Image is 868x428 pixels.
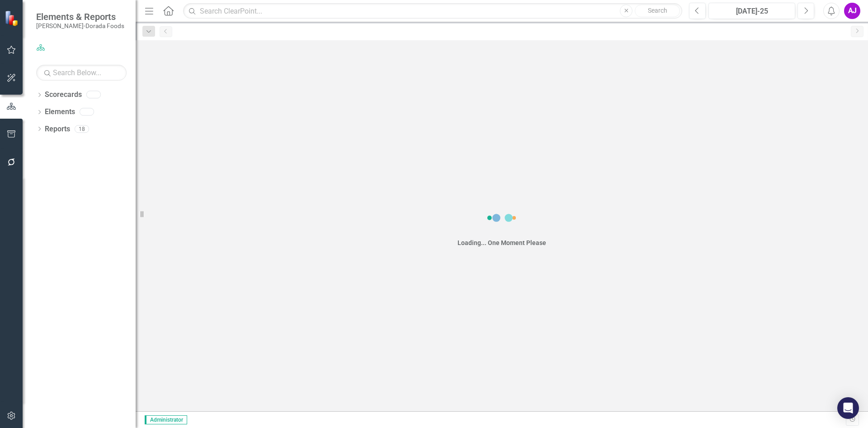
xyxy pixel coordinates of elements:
div: 18 [75,125,89,133]
button: [DATE]-25 [708,3,795,19]
a: Reports [45,124,70,135]
a: Elements [45,107,75,117]
div: Open Intercom Messenger [837,397,859,419]
a: Scorecards [45,90,82,100]
div: Loading... One Moment Please [458,238,546,247]
input: Search Below... [36,65,127,81]
span: Search [648,7,667,14]
button: AJ [844,3,860,19]
span: Administrator [145,415,187,424]
div: [DATE]-25 [712,6,792,17]
input: Search ClearPoint... [183,3,682,19]
button: Search [635,5,680,17]
img: ClearPoint Strategy [5,10,20,26]
small: [PERSON_NAME]-Dorada Foods [36,22,124,29]
span: Elements & Reports [36,11,124,22]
